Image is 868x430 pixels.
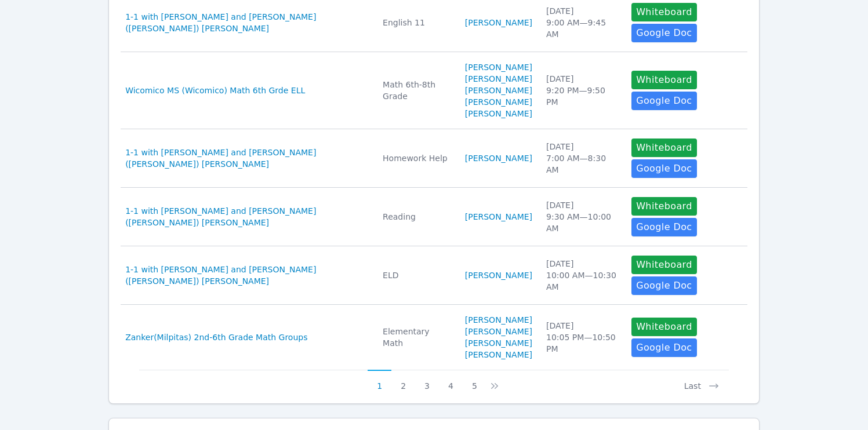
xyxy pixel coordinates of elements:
[465,314,532,326] a: [PERSON_NAME]
[383,211,451,223] div: Reading
[546,320,618,355] div: [DATE] 10:05 PM — 10:50 PM
[383,152,451,164] div: Homework Help
[391,370,415,392] button: 2
[465,152,532,164] a: [PERSON_NAME]
[631,218,696,236] a: Google Doc
[125,11,369,34] a: 1-1 with [PERSON_NAME] and [PERSON_NAME] ([PERSON_NAME]) [PERSON_NAME]
[546,141,618,176] div: [DATE] 7:00 AM — 8:30 AM
[675,370,729,392] button: Last
[125,205,369,228] a: 1-1 with [PERSON_NAME] and [PERSON_NAME] ([PERSON_NAME]) [PERSON_NAME]
[125,85,305,96] a: Wicomico MS (Wicomico) Math 6th Grde ELL
[465,17,532,28] a: [PERSON_NAME]
[631,159,696,178] a: Google Doc
[121,188,747,246] tr: 1-1 with [PERSON_NAME] and [PERSON_NAME] ([PERSON_NAME]) [PERSON_NAME]Reading[PERSON_NAME][DATE]9...
[465,96,532,108] a: [PERSON_NAME]
[121,129,747,188] tr: 1-1 with [PERSON_NAME] and [PERSON_NAME] ([PERSON_NAME]) [PERSON_NAME]Homework Help[PERSON_NAME][...
[546,73,618,108] div: [DATE] 9:20 PM — 9:50 PM
[368,370,391,392] button: 1
[631,318,697,336] button: Whiteboard
[546,258,618,293] div: [DATE] 10:00 AM — 10:30 AM
[415,370,439,392] button: 3
[121,246,747,305] tr: 1-1 with [PERSON_NAME] and [PERSON_NAME] ([PERSON_NAME]) [PERSON_NAME]ELD[PERSON_NAME][DATE]10:00...
[631,92,696,110] a: Google Doc
[546,199,618,234] div: [DATE] 9:30 AM — 10:00 AM
[631,256,697,274] button: Whiteboard
[383,326,451,349] div: Elementary Math
[546,5,618,40] div: [DATE] 9:00 AM — 9:45 AM
[383,17,451,28] div: English 11
[465,269,532,281] a: [PERSON_NAME]
[383,79,451,102] div: Math 6th-8th Grade
[465,85,532,96] a: [PERSON_NAME]
[465,73,532,85] a: [PERSON_NAME]
[465,108,532,119] a: [PERSON_NAME]
[631,71,697,89] button: Whiteboard
[631,3,697,21] button: Whiteboard
[465,326,532,337] a: [PERSON_NAME]
[125,331,307,343] a: Zanker(Milpitas) 2nd-6th Grade Math Groups
[465,211,532,223] a: [PERSON_NAME]
[465,349,532,360] a: [PERSON_NAME]
[631,24,696,42] a: Google Doc
[631,139,697,157] button: Whiteboard
[125,264,369,287] a: 1-1 with [PERSON_NAME] and [PERSON_NAME] ([PERSON_NAME]) [PERSON_NAME]
[125,147,369,170] a: 1-1 with [PERSON_NAME] and [PERSON_NAME] ([PERSON_NAME]) [PERSON_NAME]
[121,305,747,370] tr: Zanker(Milpitas) 2nd-6th Grade Math GroupsElementary Math[PERSON_NAME][PERSON_NAME][PERSON_NAME][...
[465,337,532,349] a: [PERSON_NAME]
[631,276,696,295] a: Google Doc
[121,52,747,129] tr: Wicomico MS (Wicomico) Math 6th Grde ELLMath 6th-8th Grade[PERSON_NAME][PERSON_NAME][PERSON_NAME]...
[463,370,486,392] button: 5
[465,61,532,73] a: [PERSON_NAME]
[631,197,697,216] button: Whiteboard
[383,269,451,281] div: ELD
[439,370,463,392] button: 4
[631,338,696,357] a: Google Doc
